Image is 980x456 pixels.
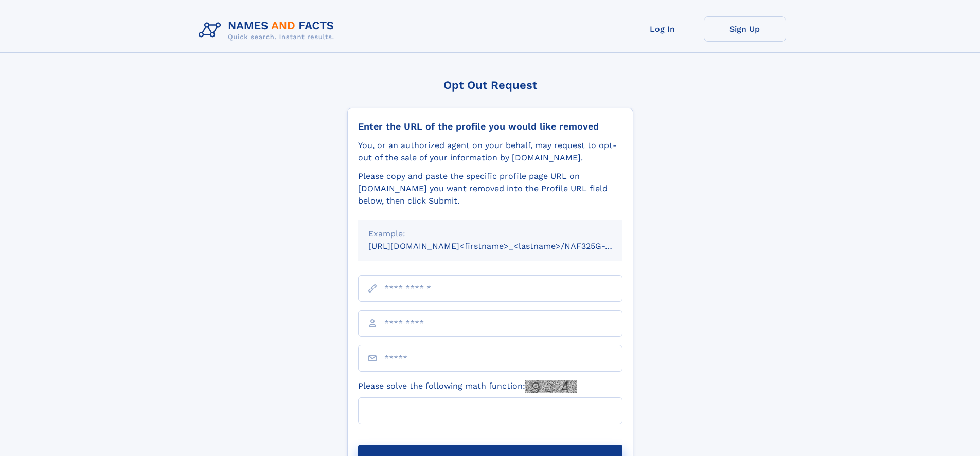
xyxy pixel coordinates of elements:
[358,139,622,164] div: You, or an authorized agent on your behalf, may request to opt-out of the sale of your informatio...
[358,121,622,132] div: Enter the URL of the profile you would like removed
[368,241,642,251] small: [URL][DOMAIN_NAME]<firstname>_<lastname>/NAF325G-xxxxxxxx
[621,16,704,42] a: Log In
[347,79,633,92] div: Opt Out Request
[358,170,622,207] div: Please copy and paste the specific profile page URL on [DOMAIN_NAME] you want removed into the Pr...
[368,228,612,240] div: Example:
[358,380,577,393] label: Please solve the following math function:
[194,16,343,44] img: Logo Names and Facts
[704,16,786,42] a: Sign Up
